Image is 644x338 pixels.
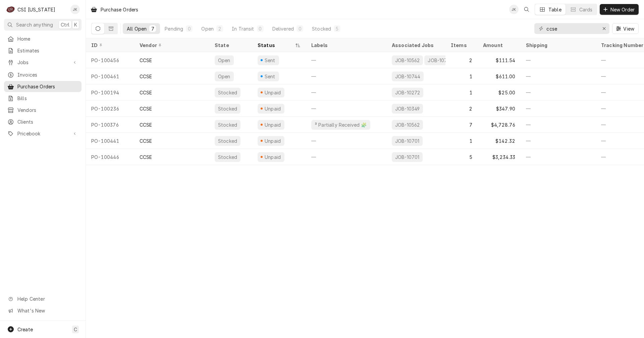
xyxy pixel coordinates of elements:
[217,57,231,64] div: Open
[599,23,609,34] button: Erase input
[394,137,420,144] div: JOB-10701
[17,130,68,137] span: Pricebook
[509,5,519,14] div: Jeff Kuehl's Avatar
[521,68,596,84] div: —
[4,305,82,316] a: Go to What's New
[521,4,532,15] button: Open search
[258,25,262,32] div: 0
[306,84,386,100] div: —
[478,100,521,117] div: $347.90
[86,117,134,133] div: PO-100376
[306,149,386,165] div: —
[140,121,152,128] div: CCSE
[264,89,282,96] div: Unpaid
[4,69,82,80] a: Invoices
[306,133,386,149] div: —
[217,105,238,112] div: Stocked
[17,6,55,13] div: CSI [US_STATE]
[521,100,596,117] div: —
[217,154,238,161] div: Stocked
[140,105,152,112] div: CCSE
[546,23,597,34] input: Keyword search
[4,33,82,44] a: Home
[140,89,152,96] div: CCSE
[17,59,68,66] span: Jobs
[17,35,78,42] span: Home
[445,52,478,68] div: 2
[272,25,294,32] div: Delivered
[201,25,214,32] div: Open
[74,326,77,333] span: C
[140,154,152,161] div: CCSE
[127,25,147,32] div: All Open
[478,117,521,133] div: $4,728.76
[86,68,134,84] div: PO-100461
[4,19,82,31] button: Search anythingCtrlK
[217,73,231,80] div: Open
[61,21,69,28] span: Ctrl
[306,100,386,117] div: —
[6,5,15,14] div: C
[312,25,331,32] div: Stocked
[4,104,82,116] a: Vendors
[478,84,521,100] div: $25.00
[264,137,282,144] div: Unpaid
[526,42,590,49] div: Shipping
[217,137,238,144] div: Stocked
[4,116,82,127] a: Clients
[86,133,134,149] div: PO-100441
[478,68,521,84] div: $611.00
[140,57,152,64] div: CCSE
[612,23,639,34] button: View
[394,89,421,96] div: JOB-10272
[394,105,420,112] div: JOB-10349
[478,52,521,68] div: $111.54
[394,73,421,80] div: JOB-10744
[451,42,471,49] div: Items
[187,25,191,32] div: 0
[306,52,386,68] div: —
[215,42,247,49] div: State
[86,84,134,100] div: PO-100194
[217,121,238,128] div: Stocked
[70,5,80,14] div: Jeff Kuehl's Avatar
[311,42,381,49] div: Labels
[306,68,386,84] div: —
[622,25,636,32] span: View
[394,154,420,161] div: JOB-10701
[4,293,82,304] a: Go to Help Center
[445,117,478,133] div: 7
[264,154,282,161] div: Unpaid
[394,121,420,128] div: JOB-10562
[258,42,294,49] div: Status
[17,47,78,54] span: Estimates
[74,21,77,28] span: K
[521,149,596,165] div: —
[427,57,452,64] div: JOB-10701
[264,57,276,64] div: Sent
[445,68,478,84] div: 1
[548,6,561,13] div: Table
[140,137,152,144] div: CCSE
[445,133,478,149] div: 1
[264,73,276,80] div: Sent
[509,5,519,14] div: JK
[232,25,254,32] div: In Transit
[445,149,478,165] div: 5
[609,6,636,13] span: New Order
[17,71,78,78] span: Invoices
[17,327,33,332] span: Create
[335,25,339,32] div: 5
[478,133,521,149] div: $142.32
[140,73,152,80] div: CCSE
[445,84,478,100] div: 1
[478,149,521,165] div: $3,234.33
[91,42,127,49] div: ID
[445,100,478,117] div: 2
[298,25,302,32] div: 0
[579,6,593,13] div: Cards
[17,107,78,114] span: Vendors
[6,5,15,14] div: CSI Kentucky's Avatar
[4,81,82,92] a: Purchase Orders
[4,128,82,139] a: Go to Pricebook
